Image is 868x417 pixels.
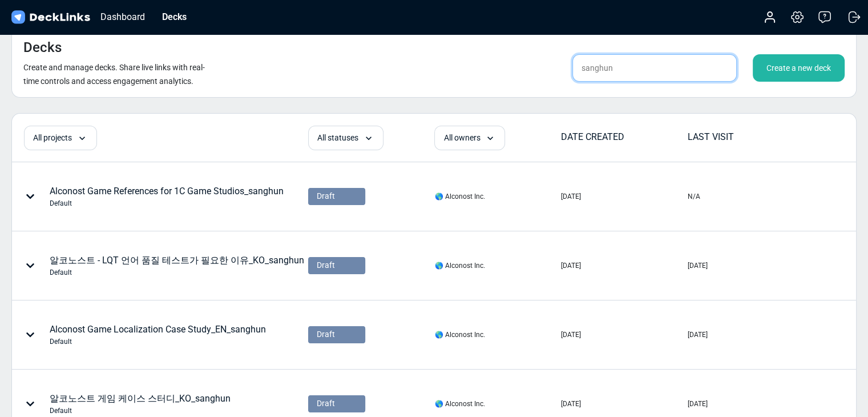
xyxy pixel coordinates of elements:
[50,185,284,209] div: Alconost Game References for 1C Game Studios_sanghun
[50,406,231,416] div: Default
[561,260,581,271] div: [DATE]
[23,39,62,56] h4: Decks
[95,10,151,24] div: Dashboard
[434,330,485,340] div: 🌎 Alconost Inc.
[50,254,304,278] div: 알코노스트 - LQT 언어 품질 테스트가 필요한 이유_KO_sanghun
[308,126,383,150] div: All statuses
[561,330,581,340] div: [DATE]
[156,10,192,24] div: Decks
[317,398,335,410] span: Draft
[9,9,92,26] img: DeckLinks
[561,191,581,202] div: [DATE]
[317,328,335,340] span: Draft
[24,126,97,150] div: All projects
[572,54,737,82] input: Search
[317,259,335,271] span: Draft
[753,54,845,82] div: Create a new deck
[688,330,708,340] div: [DATE]
[561,130,687,144] div: DATE CREATED
[23,63,205,86] small: Create and manage decks. Share live links with real-time controls and access engagement analytics.
[434,399,485,409] div: 🌎 Alconost Inc.
[50,392,231,416] div: 알코노스트 게임 케이스 스터디_KO_sanghun
[317,190,335,202] span: Draft
[561,399,581,409] div: [DATE]
[50,323,266,347] div: Alconost Game Localization Case Study_EN_sanghun
[434,126,505,150] div: All owners
[50,336,266,347] div: Default
[50,198,284,209] div: Default
[688,399,708,409] div: [DATE]
[688,191,700,202] div: N/A
[434,191,485,202] div: 🌎 Alconost Inc.
[434,260,485,271] div: 🌎 Alconost Inc.
[688,260,708,271] div: [DATE]
[50,267,304,278] div: Default
[688,130,813,144] div: LAST VISIT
